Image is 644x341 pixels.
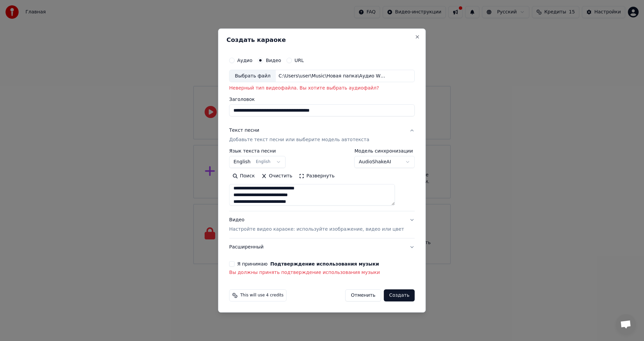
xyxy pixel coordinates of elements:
label: URL [294,58,304,63]
label: Видео [266,58,281,63]
label: Аудио [237,58,252,63]
button: Отменить [345,289,381,301]
p: Вы должны принять подтверждение использования музыки [229,269,415,276]
p: Настройте видео караоке: используйте изображение, видео или цвет [229,226,404,233]
p: Неверный тип видеофайла. Вы хотите выбрать аудиофайл? [229,85,415,92]
label: Язык текста песни [229,149,285,154]
button: Я принимаю [270,262,379,266]
button: Создать [384,289,415,301]
div: Видео [229,217,404,233]
span: This will use 4 credits [240,293,283,298]
button: Очистить [258,171,296,182]
button: Поиск [229,171,258,182]
div: Текст песниДобавьте текст песни или выберите модель автотекста [229,149,415,211]
div: C:\Users\user\Music\Новая папка\Аудио WhatsApp [DATE] в 11.29.16_34e2368c.mp3 [276,73,390,79]
p: Добавьте текст песни или выберите модель автотекста [229,137,369,144]
button: Развернуть [296,171,338,182]
button: Текст песниДобавьте текст песни или выберите модель автотекста [229,122,415,149]
label: Модель синхронизации [355,149,415,154]
label: Я принимаю [237,262,379,266]
h2: Создать караоке [226,37,417,43]
div: Выбрать файл [229,70,276,82]
button: ВидеоНастройте видео караоке: используйте изображение, видео или цвет [229,212,415,238]
label: Заголовок [229,97,415,102]
button: Расширенный [229,238,415,256]
div: Текст песни [229,127,259,134]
